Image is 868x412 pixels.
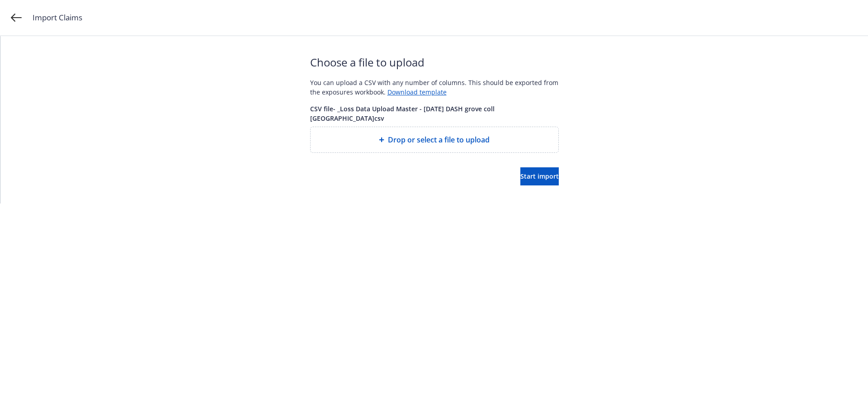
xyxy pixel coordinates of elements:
div: Drop or select a file to upload [310,127,559,153]
button: Start import [520,167,559,185]
span: Start import [520,172,559,180]
a: Download template [387,88,447,96]
span: Drop or select a file to upload [388,134,490,145]
span: Import Claims [33,12,82,24]
span: Choose a file to upload [310,54,559,71]
div: You can upload a CSV with any number of columns. This should be exported from the exposures workb... [310,78,559,97]
span: CSV file - _Loss Data Upload Master - [DATE] DASH grove coll [GEOGRAPHIC_DATA]csv [310,104,559,123]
